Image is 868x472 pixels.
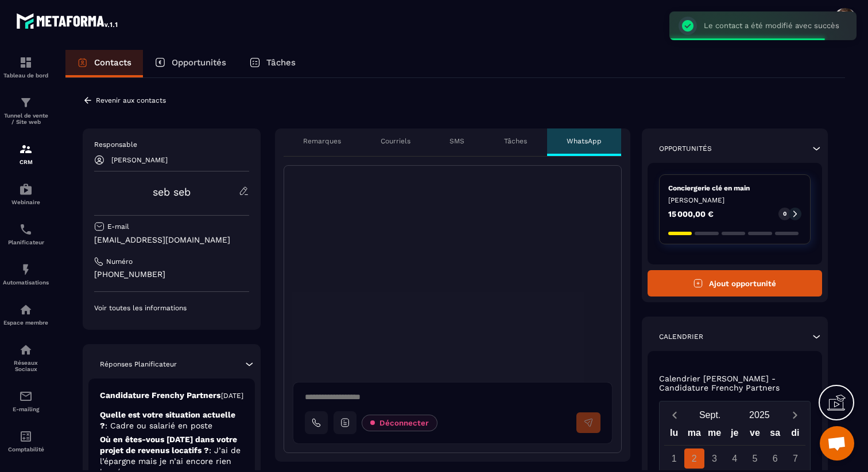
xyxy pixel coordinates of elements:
[16,10,119,31] img: logo
[3,134,49,174] a: formationformationCRM
[3,174,49,214] a: automationsautomationsWebinaire
[238,50,307,77] a: Tâches
[106,257,133,266] p: Numéro
[111,156,168,164] p: [PERSON_NAME]
[143,50,238,77] a: Opportunités
[3,239,49,245] p: Planificateur
[100,360,177,369] p: Réponses Planificateur
[504,136,527,146] p: Tâches
[19,303,33,317] img: automations
[3,87,49,134] a: formationformationTunnel de vente / Site web
[94,140,249,149] p: Responsable
[765,425,785,445] div: sa
[100,390,220,401] p: Candidature Frenchy Partners
[668,210,714,218] p: 15 000,00 €
[3,199,49,205] p: Webinaire
[724,448,745,469] div: 4
[94,235,249,245] p: [EMAIL_ADDRESS][DOMAIN_NAME]
[19,343,33,357] img: social-network
[3,159,49,165] p: CRM
[3,214,49,254] a: schedulerschedulerPlanificateur
[3,47,49,87] a: formationformationTableau de bord
[668,196,802,205] p: [PERSON_NAME]
[3,112,49,125] p: Tunnel de vente / Site web
[668,184,802,193] p: Conciergerie clé en main
[100,409,243,431] p: Quelle est votre situation actuelle ?
[664,407,685,423] button: Previous month
[659,144,712,153] p: Opportunités
[765,448,785,469] div: 6
[94,57,131,68] p: Contacts
[19,182,33,196] img: automations
[153,186,191,198] a: seb seb
[19,96,33,110] img: formation
[381,136,410,146] p: Courriels
[3,360,49,372] p: Réseaux Sociaux
[704,425,724,445] div: me
[685,405,735,425] button: Open months overlay
[107,222,129,231] p: E-mail
[94,303,249,313] p: Voir toutes les informations
[704,448,724,469] div: 3
[65,50,143,77] a: Contacts
[745,425,765,445] div: ve
[221,391,243,400] p: [DATE]
[19,430,33,443] img: accountant
[724,425,745,445] div: je
[659,332,703,341] p: Calendrier
[303,136,341,146] p: Remarques
[784,407,805,423] button: Next month
[3,254,49,294] a: automationsautomationsAutomatisations
[3,381,49,421] a: emailemailE-mailing
[785,425,805,445] div: di
[648,270,823,297] button: Ajout opportunité
[3,279,49,286] p: Automatisations
[745,448,765,469] div: 5
[379,419,429,427] span: Déconnecter
[664,448,684,469] div: 1
[3,421,49,461] a: accountantaccountantComptabilité
[449,136,464,146] p: SMS
[266,57,296,68] p: Tâches
[362,415,437,431] button: Déconnecter
[94,269,249,280] p: [PHONE_NUMBER]
[96,96,166,104] p: Revenir aux contacts
[783,210,786,218] p: 0
[3,72,49,79] p: Tableau de bord
[567,136,602,146] p: WhatsApp
[172,57,226,68] p: Opportunités
[19,263,33,276] img: automations
[19,389,33,403] img: email
[3,294,49,334] a: automationsautomationsEspace membre
[105,421,212,430] span: : Cadre ou salarié en poste
[3,446,49,453] p: Comptabilité
[19,56,33,69] img: formation
[820,426,854,461] a: Ouvrir le chat
[19,142,33,156] img: formation
[659,374,811,392] p: Calendrier [PERSON_NAME] - Candidature Frenchy Partners
[684,448,704,469] div: 2
[684,425,704,445] div: ma
[3,319,49,326] p: Espace membre
[3,406,49,412] p: E-mailing
[735,405,784,425] button: Open years overlay
[19,223,33,236] img: scheduler
[3,334,49,381] a: social-networksocial-networkRéseaux Sociaux
[785,448,805,469] div: 7
[664,425,684,445] div: lu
